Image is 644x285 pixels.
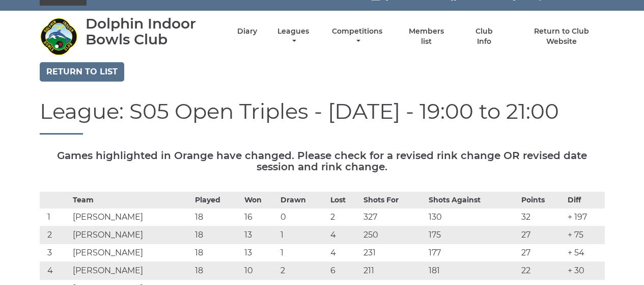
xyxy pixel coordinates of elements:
td: 4 [328,244,361,262]
td: 130 [426,209,519,226]
td: 1 [40,209,70,226]
th: Shots For [361,192,426,209]
td: 18 [192,209,242,226]
a: Return to list [40,62,124,82]
td: 6 [328,262,361,280]
td: [PERSON_NAME] [70,244,192,262]
img: Dolphin Indoor Bowls Club [40,17,78,56]
a: Leagues [275,27,312,46]
td: 16 [242,209,278,226]
td: 4 [40,262,70,280]
th: Shots Against [426,192,519,209]
td: + 30 [565,262,605,280]
th: Points [519,192,565,209]
td: 13 [242,244,278,262]
td: 4 [328,226,361,244]
td: 177 [426,244,519,262]
th: Drawn [278,192,327,209]
td: 250 [361,226,426,244]
a: Competitions [330,27,385,46]
td: + 75 [565,226,605,244]
h1: League: S05 Open Triples - [DATE] - 19:00 to 21:00 [40,99,605,135]
td: 27 [519,226,565,244]
td: 231 [361,244,426,262]
td: [PERSON_NAME] [70,226,192,244]
td: + 197 [565,209,605,226]
a: Diary [237,27,257,36]
td: 32 [519,209,565,226]
td: 18 [192,262,242,280]
td: 1 [278,226,327,244]
td: 3 [40,244,70,262]
td: [PERSON_NAME] [70,262,192,280]
a: Members list [403,27,450,46]
th: Lost [328,192,361,209]
h5: Games highlighted in Orange have changed. Please check for a revised rink change OR revised date ... [40,150,605,172]
td: 1 [278,244,327,262]
td: 175 [426,226,519,244]
td: [PERSON_NAME] [70,209,192,226]
td: 27 [519,244,565,262]
td: 327 [361,209,426,226]
td: 181 [426,262,519,280]
th: Team [70,192,192,209]
div: Dolphin Indoor Bowls Club [86,16,219,47]
th: Won [242,192,278,209]
td: 18 [192,226,242,244]
td: 2 [328,209,361,226]
td: 22 [519,262,565,280]
td: + 54 [565,244,605,262]
td: 211 [361,262,426,280]
td: 2 [278,262,327,280]
th: Played [192,192,242,209]
td: 0 [278,209,327,226]
td: 2 [40,226,70,244]
td: 10 [242,262,278,280]
a: Return to Club Website [518,27,604,46]
td: 13 [242,226,278,244]
a: Club Info [468,27,501,46]
td: 18 [192,244,242,262]
th: Diff [565,192,605,209]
